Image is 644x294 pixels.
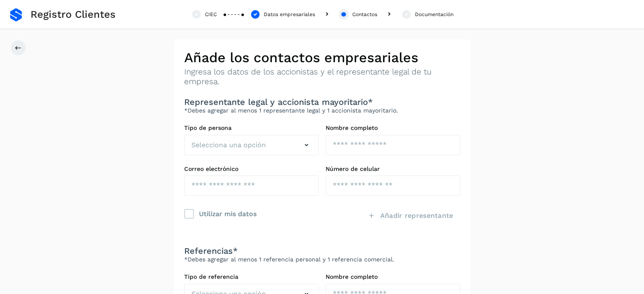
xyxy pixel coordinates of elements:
[184,124,319,132] label: Tipo de persona
[30,8,116,21] span: Registro Clientes
[184,107,460,114] p: *Debes agregar al menos 1 representante legal y 1 accionista mayoritario.
[361,206,460,225] button: Añadir representante
[184,273,319,280] label: Tipo de referencia
[326,165,460,173] label: Número de celular
[184,246,460,256] h3: Referencias*
[191,140,266,150] span: Selecciona una opción
[380,211,453,220] span: Añadir representante
[326,273,460,280] label: Nombre completo
[184,49,460,66] h2: Añade los contactos empresariales
[205,11,217,18] div: CIEC
[415,11,453,18] div: Documentación
[326,124,460,132] label: Nombre completo
[264,11,315,18] div: Datos empresariales
[184,165,319,173] label: Correo electrónico
[184,67,460,87] p: Ingresa los datos de los accionistas y el representante legal de tu empresa.
[184,97,460,107] h3: Representante legal y accionista mayoritario*
[184,256,460,263] p: *Debes agregar al menos 1 referencia personal y 1 referencia comercial.
[199,208,257,219] div: Utilizar mis datos
[352,11,377,18] div: Contactos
